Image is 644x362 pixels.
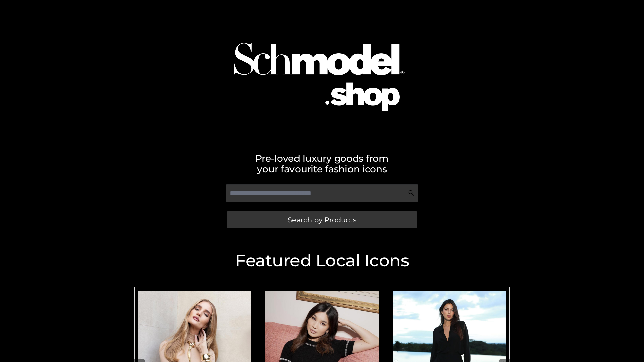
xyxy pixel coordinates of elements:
span: Search by Products [288,216,356,223]
h2: Featured Local Icons​ [131,252,513,269]
img: Search Icon [408,190,415,196]
h2: Pre-loved luxury goods from your favourite fashion icons [131,153,513,174]
a: Search by Products [227,211,417,228]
